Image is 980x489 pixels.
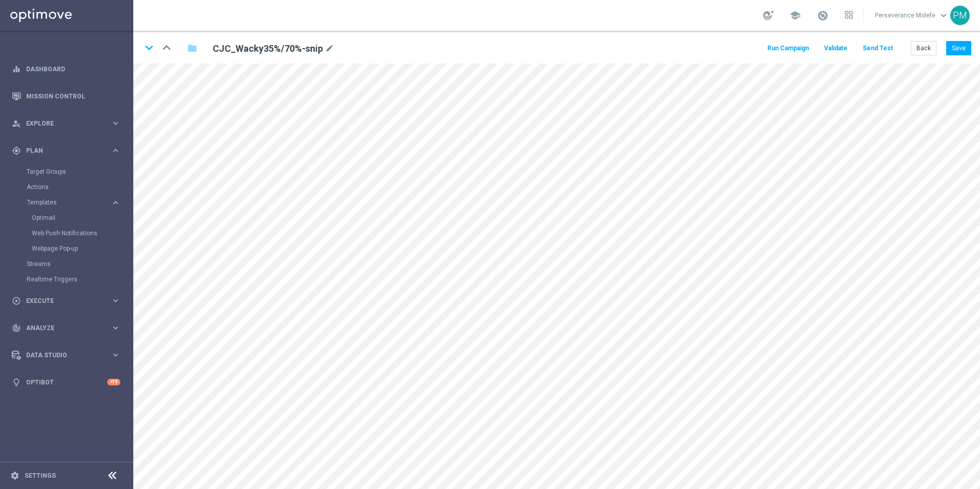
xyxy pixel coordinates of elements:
div: Optimail [32,210,132,226]
span: Templates [27,199,100,206]
span: Analyze [26,325,111,331]
button: folder [186,40,198,56]
button: Back [911,41,936,55]
i: keyboard_arrow_right [111,323,120,333]
h2: CJC_Wacky35%/70%-snip [213,43,323,55]
a: Perseverance Molefekeyboard_arrow_down [874,8,950,23]
button: lightbulb Optibot +10 [11,378,121,386]
div: Mission Control [12,83,120,110]
a: Target Groups [27,168,107,176]
button: person_search Explore keyboard_arrow_right [11,119,121,128]
a: Optibot [26,369,107,396]
a: Settings [25,473,56,479]
div: Webpage Pop-up [32,241,132,256]
a: Mission Control [26,83,120,110]
span: Validate [824,45,847,52]
i: mode_edit [325,43,334,55]
div: PM [950,6,970,25]
button: track_changes Analyze keyboard_arrow_right [11,324,121,332]
a: Optimail [32,214,107,222]
button: Templates keyboard_arrow_right [27,198,121,207]
i: keyboard_arrow_right [111,118,120,128]
button: Data Studio keyboard_arrow_right [11,351,121,359]
i: keyboard_arrow_right [111,296,120,305]
i: lightbulb [12,378,21,387]
i: keyboard_arrow_right [111,350,120,360]
button: Send Test [861,42,894,55]
div: Plan [12,146,111,155]
button: Validate [823,42,849,55]
i: keyboard_arrow_right [111,198,120,208]
a: Web Push Notifications [32,229,107,237]
i: person_search [12,119,21,128]
span: Explore [26,120,111,127]
i: track_changes [12,323,21,333]
span: school [789,10,801,21]
div: Analyze [12,323,111,333]
div: Templates [27,195,132,256]
div: Actions [27,179,132,195]
i: gps_fixed [12,146,21,155]
i: play_circle_outline [12,296,21,305]
a: Streams [27,260,107,268]
div: Data Studio [12,351,111,360]
div: Templates [27,199,111,206]
i: folder [187,42,197,54]
a: Dashboard [26,55,120,83]
span: Data Studio [26,352,111,358]
span: keyboard_arrow_down [938,10,949,21]
div: Optibot [12,369,120,396]
i: equalizer [12,65,21,74]
button: gps_fixed Plan keyboard_arrow_right [11,147,121,155]
div: Target Groups [27,164,132,179]
i: settings [10,471,19,480]
button: equalizer Dashboard [11,65,121,73]
div: Web Push Notifications [32,226,132,241]
button: Save [946,41,971,55]
a: Webpage Pop-up [32,244,107,253]
div: Realtime Triggers [27,272,132,287]
div: +10 [107,379,120,385]
span: Plan [26,148,111,154]
div: Streams [27,256,132,272]
i: keyboard_arrow_down [141,40,157,55]
div: Execute [12,296,111,305]
div: Explore [12,119,111,128]
i: keyboard_arrow_right [111,146,120,155]
span: Execute [26,298,111,304]
button: Mission Control [11,92,121,100]
button: Run Campaign [766,42,810,55]
a: Realtime Triggers [27,275,107,283]
div: Dashboard [12,55,120,83]
button: play_circle_outline Execute keyboard_arrow_right [11,297,121,305]
a: Actions [27,183,107,191]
